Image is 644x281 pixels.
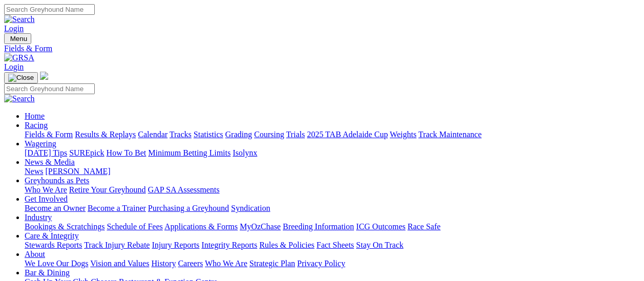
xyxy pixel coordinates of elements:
[88,204,146,212] a: Become a Trainer
[25,259,640,268] div: About
[25,241,640,250] div: Care & Integrity
[4,15,35,24] img: Search
[201,241,257,249] a: Integrity Reports
[4,94,35,103] img: Search
[25,250,45,258] a: About
[259,241,315,249] a: Rules & Policies
[178,259,203,268] a: Careers
[356,241,403,249] a: Stay On Track
[25,167,640,176] div: News & Media
[8,74,34,82] img: Close
[148,148,231,157] a: Minimum Betting Limits
[151,259,176,268] a: History
[4,53,34,62] img: GRSA
[90,259,149,268] a: Vision and Values
[250,259,295,268] a: Strategic Plan
[254,130,284,139] a: Coursing
[25,112,45,120] a: Home
[240,222,281,231] a: MyOzChase
[25,167,43,176] a: News
[194,130,223,139] a: Statistics
[45,167,110,176] a: [PERSON_NAME]
[356,222,405,231] a: ICG Outcomes
[25,130,640,139] div: Racing
[4,33,31,44] button: Toggle navigation
[25,194,68,203] a: Get Involved
[40,72,48,80] img: logo-grsa-white.png
[4,44,640,53] a: Fields & Form
[25,158,75,166] a: News & Media
[25,259,88,268] a: We Love Our Dogs
[4,24,24,33] a: Login
[307,130,388,139] a: 2025 TAB Adelaide Cup
[419,130,482,139] a: Track Maintenance
[25,204,86,212] a: Become an Owner
[84,241,150,249] a: Track Injury Rebate
[390,130,417,139] a: Weights
[25,241,82,249] a: Stewards Reports
[4,62,24,71] a: Login
[286,130,305,139] a: Trials
[107,148,147,157] a: How To Bet
[4,83,95,94] input: Search
[152,241,199,249] a: Injury Reports
[205,259,247,268] a: Who We Are
[10,35,27,42] span: Menu
[225,130,252,139] a: Grading
[25,148,640,158] div: Wagering
[148,185,220,194] a: GAP SA Assessments
[25,185,67,194] a: Who We Are
[25,130,73,139] a: Fields & Form
[107,222,162,231] a: Schedule of Fees
[25,185,640,194] div: Greyhounds as Pets
[25,231,79,240] a: Care & Integrity
[4,72,38,83] button: Toggle navigation
[233,148,257,157] a: Isolynx
[25,268,70,277] a: Bar & Dining
[69,148,104,157] a: SUREpick
[25,176,89,185] a: Greyhounds as Pets
[317,241,354,249] a: Fact Sheets
[25,222,105,231] a: Bookings & Scratchings
[69,185,146,194] a: Retire Your Greyhound
[25,204,640,213] div: Get Involved
[25,213,52,222] a: Industry
[407,222,440,231] a: Race Safe
[148,204,229,212] a: Purchasing a Greyhound
[297,259,345,268] a: Privacy Policy
[4,4,95,15] input: Search
[25,222,640,231] div: Industry
[170,130,192,139] a: Tracks
[25,139,56,148] a: Wagering
[25,121,48,129] a: Racing
[75,130,136,139] a: Results & Replays
[25,148,67,157] a: [DATE] Tips
[164,222,238,231] a: Applications & Forms
[138,130,168,139] a: Calendar
[283,222,354,231] a: Breeding Information
[231,204,270,212] a: Syndication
